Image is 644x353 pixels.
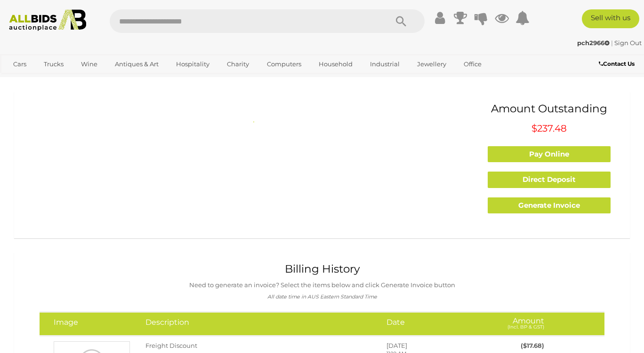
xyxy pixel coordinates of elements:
[577,39,610,47] strong: pch2966
[7,72,39,87] a: Sports
[75,56,104,72] a: Wine
[7,56,32,72] a: Cars
[145,318,372,327] h4: Description
[170,56,216,72] a: Hospitality
[599,60,635,67] b: Contact Us
[261,56,307,72] a: Computers
[145,342,197,349] span: Freight Discount
[54,318,131,327] h4: Image
[614,39,642,47] a: Sign Out
[267,294,377,300] i: All date time in AUS Eastern Standard Time
[44,72,123,87] a: [GEOGRAPHIC_DATA]
[109,56,165,72] a: Antiques & Art
[521,342,544,349] span: ($17.68)
[577,39,611,47] a: pch2966
[364,56,406,72] a: Industrial
[599,59,637,69] a: Contact Us
[221,56,255,72] a: Charity
[38,56,70,72] a: Trucks
[26,263,618,275] h1: Billing History
[488,146,611,163] a: Pay Online
[386,318,475,327] h4: Date
[531,123,567,134] span: $237.48
[26,280,618,290] p: Need to generate an invoice? Select the items below and click Generate Invoice button
[490,318,544,329] h4: Amount
[378,9,425,33] button: Search
[386,342,407,349] span: [DATE]
[458,56,488,72] a: Office
[507,324,544,330] small: (Incl. BP & GST)
[481,103,618,115] h1: Amount Outstanding
[5,9,91,31] img: Allbids.com.au
[313,56,359,72] a: Household
[488,172,611,188] a: Direct Deposit
[411,56,452,72] a: Jewellery
[582,9,639,28] a: Sell with us
[488,197,611,214] a: Generate Invoice
[611,39,613,47] span: |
